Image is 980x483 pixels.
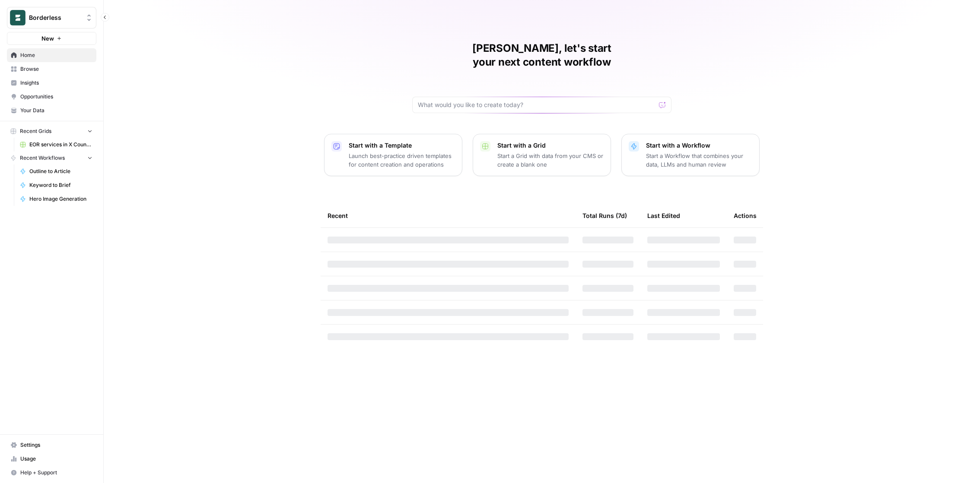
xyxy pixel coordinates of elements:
[7,152,96,164] button: Recent Workflows
[7,62,96,76] a: Browse
[20,107,92,114] span: Your Data
[7,104,96,117] a: Your Data
[7,466,96,480] button: Help + Support
[349,152,455,169] p: Launch best-practice driven templates for content creation and operations
[29,141,92,148] span: EOR services in X Country
[29,195,92,203] span: Hero Image Generation
[7,125,96,138] button: Recent Grids
[7,48,96,62] a: Home
[734,204,757,227] div: Actions
[29,167,92,175] span: Outline to Article
[647,204,680,227] div: Last Edited
[7,32,96,45] button: New
[20,51,92,59] span: Home
[7,90,96,104] a: Opportunities
[497,152,604,169] p: Start a Grid with data from your CMS or create a blank one
[20,455,92,463] span: Usage
[582,204,627,227] div: Total Runs (7d)
[20,154,65,162] span: Recent Workflows
[16,138,96,152] a: EOR services in X Country
[7,76,96,90] a: Insights
[7,452,96,466] a: Usage
[473,134,611,176] button: Start with a GridStart a Grid with data from your CMS or create a blank one
[621,134,760,176] button: Start with a WorkflowStart a Workflow that combines your data, LLMs and human review
[29,181,92,189] span: Keyword to Brief
[41,34,54,43] span: New
[349,141,455,150] p: Start with a Template
[412,41,671,69] h1: [PERSON_NAME], let's start your next content workflow
[7,438,96,452] a: Settings
[20,65,92,73] span: Browse
[16,164,96,178] a: Outline to Article
[328,204,569,227] div: Recent
[29,13,81,22] span: Borderless
[497,141,604,150] p: Start with a Grid
[20,469,92,477] span: Help + Support
[16,192,96,206] a: Hero Image Generation
[418,101,655,109] input: What would you like to create today?
[324,134,462,176] button: Start with a TemplateLaunch best-practice driven templates for content creation and operations
[20,93,92,101] span: Opportunities
[16,178,96,192] a: Keyword to Brief
[20,127,51,135] span: Recent Grids
[7,7,96,28] button: Workspace: Borderless
[20,79,92,87] span: Insights
[646,141,752,150] p: Start with a Workflow
[20,441,92,449] span: Settings
[646,152,752,169] p: Start a Workflow that combines your data, LLMs and human review
[10,10,25,25] img: Borderless Logo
